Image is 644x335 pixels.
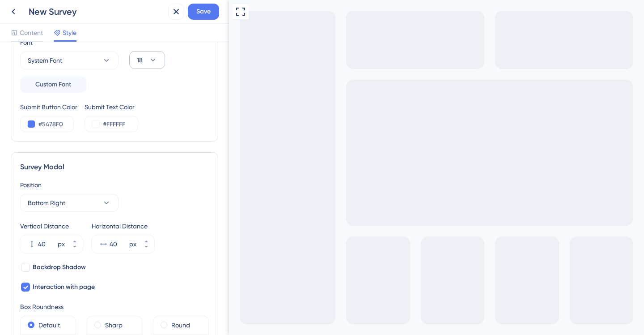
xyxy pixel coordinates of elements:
input: 영어 [53,113,59,119]
div: Multiple choices rating [51,46,92,130]
span: Interaction with page [33,282,95,292]
label: Default [38,320,60,331]
input: px [38,239,56,249]
button: px [138,235,154,244]
span: Backdrop Shadow [33,262,86,273]
button: px [67,244,83,253]
button: System Font [20,52,119,69]
div: Survey Modal [20,162,209,172]
span: 중국어(간체) [51,56,92,63]
button: Bottom Right [20,194,119,212]
div: Position [20,180,209,190]
div: Box Roundness [20,301,209,312]
input: px [110,239,127,249]
span: Style [63,27,76,38]
span: 중국어(번체) [51,77,92,85]
div: Close survey [125,7,136,18]
span: System Font [28,55,62,66]
button: px [67,235,83,244]
button: Custom Font [20,77,86,93]
button: Save [188,4,219,20]
div: Submit Text Color [85,102,138,112]
span: Bottom Right [28,198,65,208]
div: px [129,239,136,249]
label: Sharp [105,320,123,331]
div: New Survey [29,5,165,18]
input: 중국어(간체) [53,47,59,53]
div: Font [20,37,119,48]
span: Custom Font [35,79,71,90]
button: 18 [129,51,165,69]
input: 중국어(번체) [53,69,59,75]
div: Submit Button Color [20,102,77,112]
label: Round [171,320,190,331]
button: Submit survey [59,137,84,147]
span: Save [196,6,211,17]
span: Content [20,27,43,38]
span: 영어 [51,121,66,129]
input: 태국어 [53,91,59,97]
div: px [58,239,65,249]
div: Vertical Distance [20,221,83,232]
div: Horizontal Distance [92,221,154,232]
button: px [138,244,154,253]
span: 태국어 [51,99,73,107]
span: 18 [137,55,143,65]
